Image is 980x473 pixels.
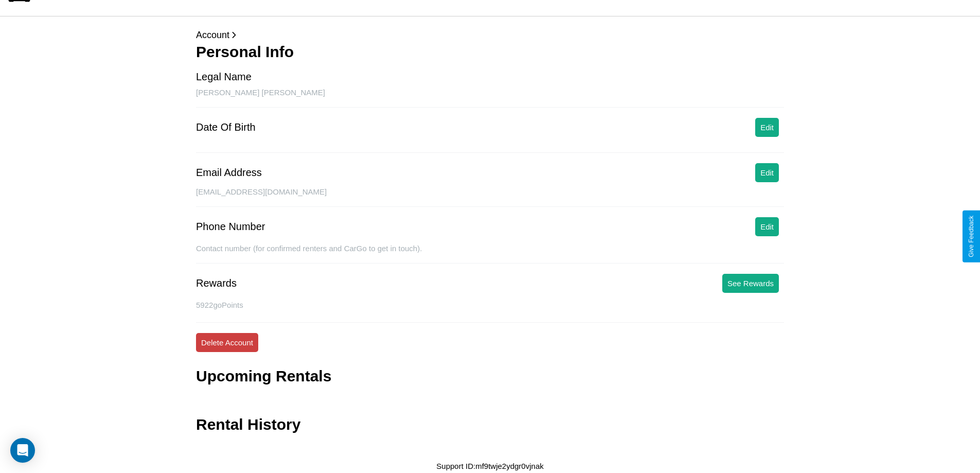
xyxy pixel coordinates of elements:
[196,367,331,385] h3: Upcoming Rentals
[196,88,784,108] div: [PERSON_NAME] [PERSON_NAME]
[196,167,262,179] div: Email Address
[196,333,258,352] button: Delete Account
[755,217,779,236] button: Edit
[755,118,779,137] button: Edit
[196,244,784,264] div: Contact number (for confirmed renters and CarGo to get in touch).
[722,274,779,293] button: See Rewards
[436,459,543,473] p: Support ID: mf9twje2ydgr0vjnak
[10,438,35,463] div: Open Intercom Messenger
[196,277,237,289] div: Rewards
[196,187,784,207] div: [EMAIL_ADDRESS][DOMAIN_NAME]
[196,27,784,43] p: Account
[968,216,975,257] div: Give Feedback
[196,121,256,133] div: Date Of Birth
[196,71,252,83] div: Legal Name
[196,43,784,61] h3: Personal Info
[196,221,265,233] div: Phone Number
[755,163,779,182] button: Edit
[196,298,784,312] p: 5922 goPoints
[196,416,300,433] h3: Rental History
